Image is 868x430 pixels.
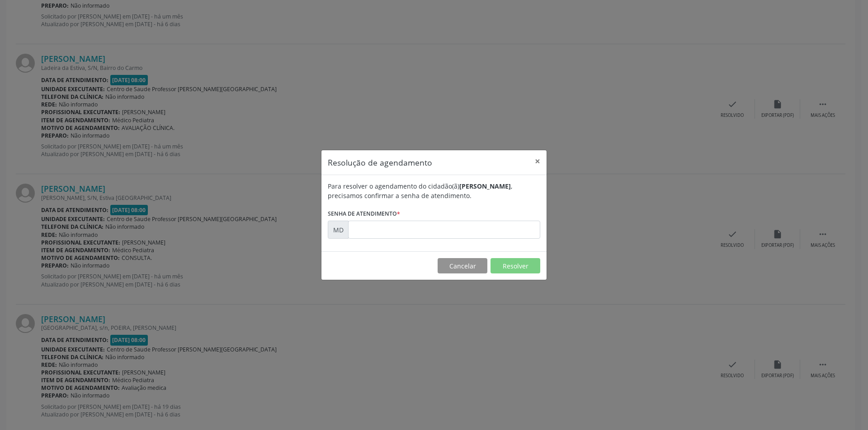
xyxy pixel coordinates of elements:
h5: Resolução de agendamento [328,157,432,168]
button: Cancelar [438,258,487,273]
button: Resolver [491,258,540,273]
div: MD [328,221,349,239]
label: Senha de atendimento [328,207,400,221]
div: Para resolver o agendamento do cidadão(ã) , precisamos confirmar a senha de atendimento. [328,181,540,200]
button: Close [528,150,547,172]
b: [PERSON_NAME] [459,182,511,190]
